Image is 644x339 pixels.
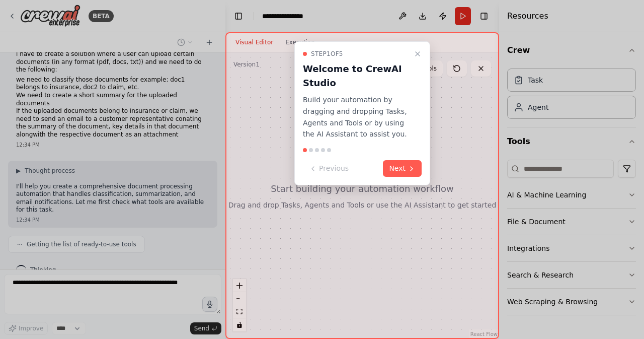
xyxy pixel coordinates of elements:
button: Hide left sidebar [231,9,246,23]
button: Previous [303,160,355,177]
span: Step 1 of 5 [311,50,343,58]
button: Close walkthrough [412,48,424,60]
p: Build your automation by dragging and dropping Tasks, Agents and Tools or by using the AI Assista... [303,94,410,140]
button: Next [383,160,422,177]
h3: Welcome to CrewAI Studio [303,62,410,90]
